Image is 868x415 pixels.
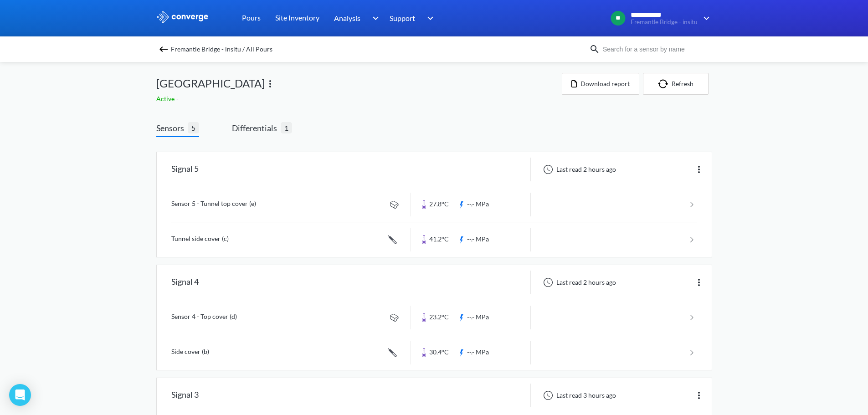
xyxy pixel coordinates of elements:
[643,73,709,95] button: Refresh
[158,44,169,55] img: backspace.svg
[171,43,272,56] span: Fremantle Bridge - insitu / All Pours
[600,44,710,54] input: Search for a sensor by name
[589,44,600,55] img: icon-search.svg
[658,79,672,88] img: icon-refresh.svg
[390,12,415,24] span: Support
[693,277,704,288] img: more.svg
[232,122,281,134] span: Differentials
[171,271,199,294] div: Signal 4
[171,384,199,407] div: Signal 3
[281,122,292,133] span: 1
[156,95,176,102] span: Active
[698,13,712,24] img: downArrow.svg
[693,164,704,175] img: more.svg
[156,11,209,23] img: logo_ewhite.svg
[631,19,698,26] span: Fremantle Bridge - insitu
[571,80,577,87] img: icon-file.svg
[265,78,276,89] img: more.svg
[538,277,619,288] div: Last read 2 hours ago
[156,75,265,92] span: [GEOGRAPHIC_DATA]
[693,390,704,401] img: more.svg
[176,95,180,102] span: -
[9,384,31,406] div: Open Intercom Messenger
[366,13,381,24] img: downArrow.svg
[334,12,360,24] span: Analysis
[188,122,199,133] span: 5
[156,122,188,134] span: Sensors
[538,164,619,175] div: Last read 2 hours ago
[171,158,199,181] div: Signal 5
[538,390,619,401] div: Last read 3 hours ago
[421,13,436,24] img: downArrow.svg
[562,73,639,95] button: Download report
